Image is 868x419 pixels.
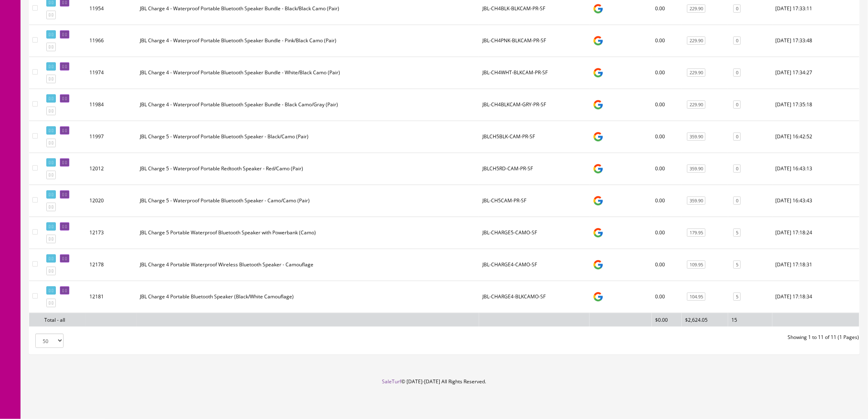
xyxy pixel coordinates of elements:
td: 2023-10-13 16:43:13 [772,153,859,185]
td: 0.00 [652,217,682,249]
td: 11966 [86,25,137,57]
td: 2023-10-12 17:35:18 [772,89,859,121]
a: 109.95 [687,261,706,269]
td: 12020 [86,185,137,217]
a: 229.90 [687,101,706,109]
td: Total - all [41,313,86,327]
a: 0 [733,37,741,45]
a: 229.90 [687,5,706,13]
td: 0.00 [652,121,682,153]
td: JBL Charge 5 Portable Waterproof Bluetooth Speaker with Powerbank (Camo) [137,217,479,249]
a: 5 [733,229,741,237]
a: 359.90 [687,165,706,173]
td: 2023-11-06 17:18:31 [772,249,859,281]
img: google_shopping [593,291,604,302]
td: 11984 [86,89,137,121]
td: JBL Charge 4 Portable Waterproof Wireless Bluetooth Speaker - Camouflage [137,249,479,281]
a: 229.90 [687,37,706,45]
td: 15 [728,313,772,327]
td: JBL-CHARGE5-CAMO-SF [479,217,589,249]
td: JBL Charge 4 - Waterproof Portable Bluetooth Speaker Bundle - White/Black Camo (Pair) [137,57,479,89]
td: JBL Charge 5 - Waterproof Portable Bluetooth Speaker - Black/Camo (Pair) [137,121,479,153]
a: 0 [733,69,741,77]
td: 0.00 [652,281,682,313]
img: google_shopping [593,67,604,78]
td: JBL-CH4PNK-BLKCAM-PR-SF [479,25,589,57]
td: 0.00 [652,89,682,121]
img: google_shopping [593,131,604,142]
td: 0.00 [652,249,682,281]
img: google_shopping [593,3,604,14]
img: google_shopping [593,195,604,206]
img: google_shopping [593,163,604,174]
img: google_shopping [593,35,604,46]
td: 0.00 [652,57,682,89]
a: 0 [733,197,741,205]
a: 5 [733,261,741,269]
td: $2,624.05 [682,313,728,327]
td: 11974 [86,57,137,89]
td: $0.00 [652,313,682,327]
td: JBL-CH5CAM-PR-SF [479,185,589,217]
a: SaleTurf [382,378,401,385]
div: Showing 1 to 11 of 11 (1 Pages) [444,334,866,341]
a: 0 [733,165,741,173]
td: JBL-CHARGE4-CAMO-SF [479,249,589,281]
a: 0 [733,5,741,13]
img: google_shopping [593,227,604,238]
td: JBL Charge 4 Portable Bluetooth Speaker (Black/White Camouflage) [137,281,479,313]
td: 0.00 [652,25,682,57]
td: 0.00 [652,185,682,217]
td: JBL Charge 4 - Waterproof Portable Bluetooth Speaker Bundle - Pink/Black Camo (Pair) [137,25,479,57]
a: 5 [733,293,741,301]
td: 2023-11-06 17:18:24 [772,217,859,249]
td: 2023-10-12 17:34:27 [772,57,859,89]
td: JBL Charge 4 - Waterproof Portable Bluetooth Speaker Bundle - Black Camo/Gray (Pair) [137,89,479,121]
td: 2023-10-12 17:33:48 [772,25,859,57]
td: JBL-CH4WHT-BLKCAM-PR-SF [479,57,589,89]
a: 359.90 [687,133,706,141]
td: JBLCH5BLK-CAM-PR-SF [479,121,589,153]
td: JBL-CH4BLKCAM-GRY-PR-SF [479,89,589,121]
td: 12181 [86,281,137,313]
a: 104.95 [687,293,706,301]
td: 0.00 [652,153,682,185]
a: 179.95 [687,229,706,237]
td: 12178 [86,249,137,281]
td: JBL-CHARGE4-BLKCAMO-SF [479,281,589,313]
td: JBL Charge 5 - Waterproof Portable Bluetooth Speaker - Camo/Camo (Pair) [137,185,479,217]
img: google_shopping [593,259,604,270]
td: 12012 [86,153,137,185]
td: 2023-10-13 16:42:52 [772,121,859,153]
td: JBL Charge 5 - Waterproof Portable Redtooth Speaker - Red/Camo (Pair) [137,153,479,185]
td: 2023-11-06 17:18:34 [772,281,859,313]
td: 2023-10-13 16:43:43 [772,185,859,217]
a: 0 [733,133,741,141]
a: 229.90 [687,69,706,77]
td: 11997 [86,121,137,153]
td: JBLCH5RD-CAM-PR-SF [479,153,589,185]
td: 12173 [86,217,137,249]
img: google_shopping [593,99,604,110]
a: 359.90 [687,197,706,205]
a: 0 [733,101,741,109]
